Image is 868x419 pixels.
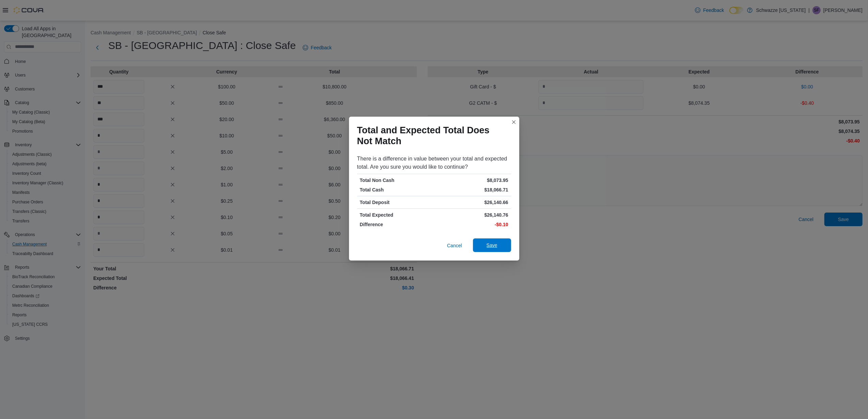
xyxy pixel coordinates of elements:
[360,212,433,218] p: Total Expected
[360,186,433,193] p: Total Cash
[360,199,433,206] p: Total Deposit
[357,155,511,171] div: There is a difference in value between your total and expected total. Are you sure you would like...
[444,239,465,252] button: Cancel
[436,177,508,184] p: $8,073.95
[473,238,511,252] button: Save
[510,118,518,126] button: Closes this modal window
[436,212,508,218] p: $26,140.76
[436,221,508,228] p: -$0.10
[360,221,433,228] p: Difference
[436,186,508,193] p: $18,066.71
[436,199,508,206] p: $26,140.66
[360,177,433,184] p: Total Non Cash
[447,242,462,249] span: Cancel
[487,242,498,249] span: Save
[357,125,506,147] h1: Total and Expected Total Does Not Match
